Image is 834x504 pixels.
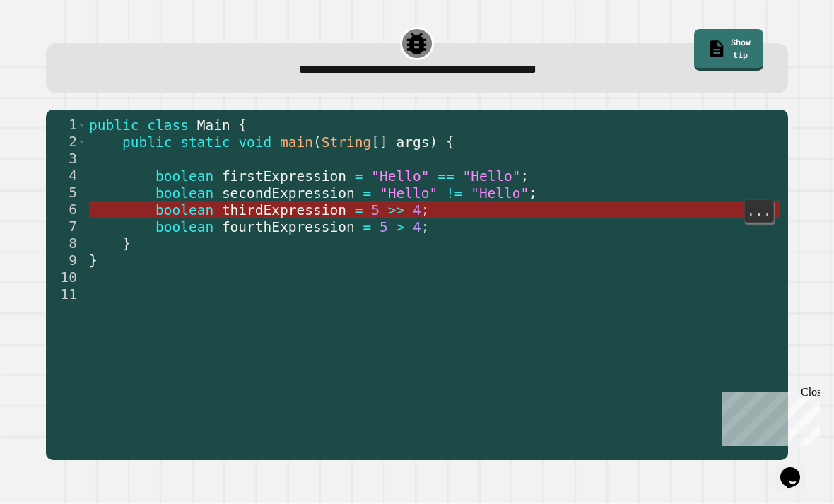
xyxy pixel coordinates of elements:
div: 6 [46,201,86,218]
span: "Hello" [471,185,529,201]
span: boolean [155,168,213,184]
span: = [363,185,372,201]
a: Show tip [694,29,763,70]
span: public [122,134,172,151]
span: boolean [155,219,213,235]
span: Toggle code folding, rows 2 through 8 [78,134,86,151]
span: boolean [155,202,213,218]
span: String [322,134,371,151]
span: public [89,117,139,134]
span: fourthExpression [222,219,355,235]
span: 5 [380,219,388,235]
span: 5 [372,202,380,218]
span: >> [388,202,404,218]
div: 3 [46,151,86,168]
span: > [397,219,405,235]
span: 4 [413,202,421,218]
div: 8 [46,235,86,252]
span: = [355,168,363,184]
span: args [397,134,430,151]
div: 1 [46,117,86,134]
span: void [239,134,272,151]
span: boolean [155,185,213,201]
div: 5 [46,184,86,201]
span: "Hello" [380,185,437,201]
span: = [363,219,372,235]
span: firstExpression [222,168,346,184]
span: Toggle code folding, rows 1 through 9 [78,117,86,134]
span: class [148,117,189,134]
div: 4 [46,168,86,184]
div: 2 [46,134,86,151]
span: == [438,168,454,184]
span: = [355,202,363,218]
span: "Hello" [372,168,430,184]
span: != [446,185,462,201]
iframe: chat widget [775,447,820,490]
iframe: chat widget [717,386,820,446]
div: 11 [46,286,86,303]
span: secondExpression [222,185,355,201]
span: thirdExpression [222,202,346,218]
span: 4 [413,219,421,235]
span: static [181,134,230,151]
span: ... [745,201,773,221]
div: 10 [46,269,86,286]
div: 7 [46,218,86,235]
div: 9 [46,252,86,269]
span: "Hello" [463,168,521,184]
span: Main [197,117,230,134]
span: main [280,134,313,151]
div: Chat with us now!Close [6,6,98,90]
